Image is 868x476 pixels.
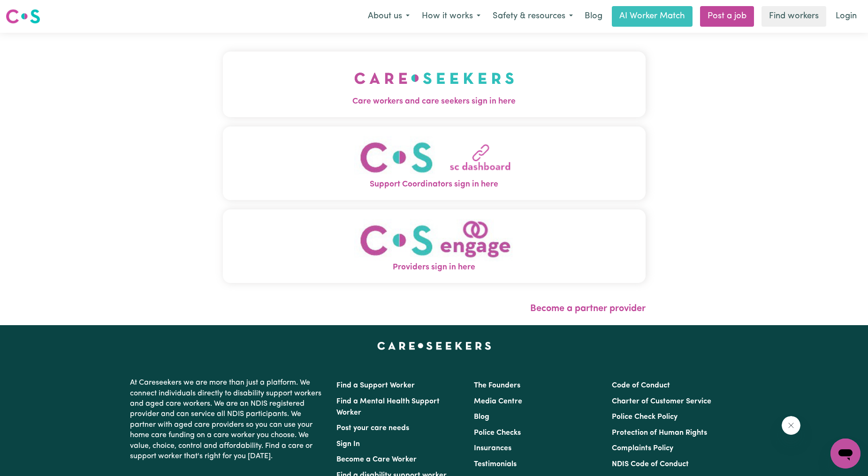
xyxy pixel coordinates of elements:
[474,413,489,421] a: Blog
[6,7,57,14] span: Need any help?
[336,440,360,448] a: Sign In
[6,6,40,27] a: Careseekers logo
[474,398,522,405] a: Media Centre
[223,52,646,117] button: Care workers and care seekers sign in here
[336,382,415,389] a: Find a Support Worker
[336,456,417,463] a: Become a Care Worker
[6,8,40,25] img: Careseekers logo
[612,398,711,405] a: Charter of Customer Service
[130,374,325,465] p: At Careseekers we are more than just a platform. We connect individuals directly to disability su...
[474,461,517,468] a: Testimonials
[782,416,800,435] iframe: Close message
[612,445,673,452] a: Complaints Policy
[612,429,707,437] a: Protection of Human Rights
[700,6,754,27] a: Post a job
[612,461,689,468] a: NDIS Code of Conduct
[223,178,646,191] span: Support Coordinators sign in here
[416,7,487,26] button: How it works
[761,6,826,27] a: Find workers
[223,261,646,274] span: Providers sign in here
[612,382,670,389] a: Code of Conduct
[530,304,646,313] a: Become a partner provider
[487,7,579,26] button: Safety & resources
[474,429,521,437] a: Police Checks
[223,209,646,283] button: Providers sign in here
[223,126,646,200] button: Support Coordinators sign in here
[830,439,860,469] iframe: Button to launch messaging window
[223,96,646,108] span: Care workers and care seekers sign in here
[612,413,678,421] a: Police Check Policy
[362,7,416,26] button: About us
[474,445,511,452] a: Insurances
[579,6,608,27] a: Blog
[830,6,862,27] a: Login
[377,342,491,350] a: Careseekers home page
[336,398,440,416] a: Find a Mental Health Support Worker
[336,424,409,432] a: Post your care needs
[612,6,693,27] a: AI Worker Match
[474,382,520,389] a: The Founders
